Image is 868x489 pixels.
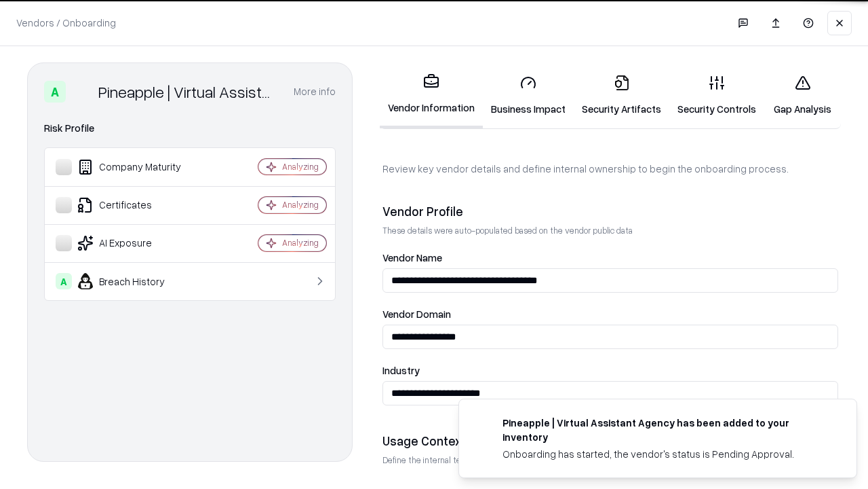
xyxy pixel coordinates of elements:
[282,161,319,173] div: Analyzing
[382,365,838,376] label: Industry
[502,447,824,461] div: Onboarding has started, the vendor's status is Pending Approval.
[475,416,492,432] img: trypineapple.com
[294,79,336,104] button: More info
[56,273,72,289] div: A
[382,225,838,236] p: These details were auto-populated based on the vendor public data
[56,273,218,289] div: Breach History
[382,433,838,449] div: Usage Context
[98,81,277,103] div: Pineapple | Virtual Assistant Agency
[483,64,574,127] a: Business Impact
[16,16,116,30] p: Vendors / Onboarding
[382,454,838,466] p: Define the internal team and reason for using this vendor. This helps assess business relevance a...
[382,309,838,319] label: Vendor Domain
[44,120,336,137] div: Risk Profile
[56,235,218,251] div: AI Exposure
[282,199,319,211] div: Analyzing
[502,416,824,444] div: Pineapple | Virtual Assistant Agency has been added to your inventory
[764,64,841,127] a: Gap Analysis
[382,162,838,176] p: Review key vendor details and define internal ownership to begin the onboarding process.
[669,64,764,127] a: Security Controls
[56,159,218,175] div: Company Maturity
[44,81,66,103] div: A
[71,81,93,103] img: Pineapple | Virtual Assistant Agency
[380,62,483,128] a: Vendor Information
[382,203,838,219] div: Vendor Profile
[282,237,319,249] div: Analyzing
[574,64,669,127] a: Security Artifacts
[56,197,218,213] div: Certificates
[382,253,838,263] label: Vendor Name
